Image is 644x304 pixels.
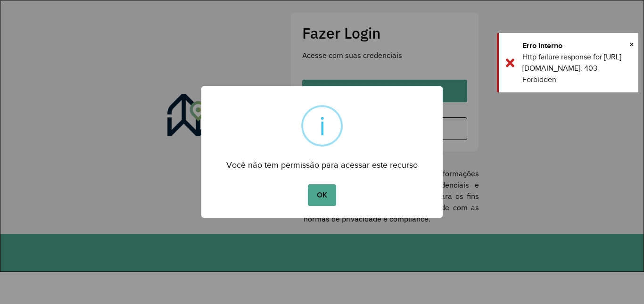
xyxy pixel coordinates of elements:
[629,37,634,51] span: ×
[201,151,443,173] div: Você não tem permissão para acessar este recurso
[629,37,634,51] button: Close
[319,107,325,145] div: i
[522,51,631,85] div: Http failure response for [URL][DOMAIN_NAME]: 403 Forbidden
[522,40,631,51] div: Erro interno
[308,184,336,206] button: OK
